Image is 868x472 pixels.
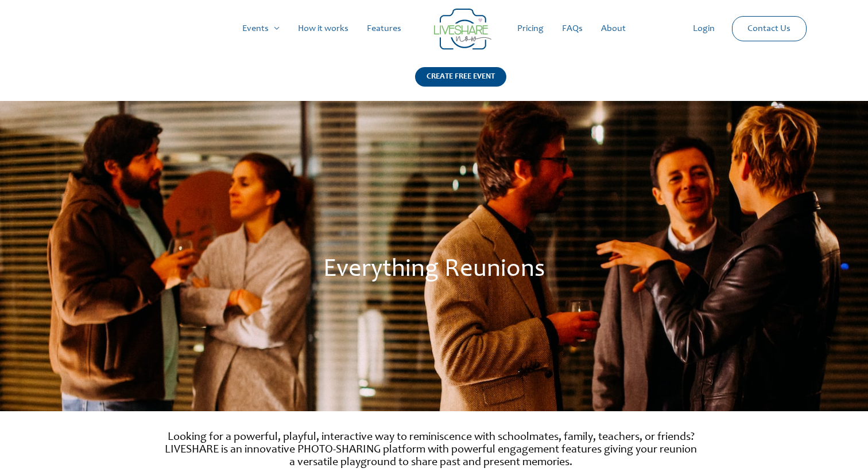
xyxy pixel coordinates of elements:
[233,10,289,47] a: Events
[684,10,724,47] a: Login
[415,67,506,87] div: CREATE FREE EVENT
[20,10,848,47] nav: Site Navigation
[323,258,545,283] span: Everything Reunions
[162,431,700,469] p: Looking for a powerful, playful, interactive way to reminiscence with schoolmates, family, teache...
[553,10,592,47] a: FAQs
[289,10,358,47] a: How it works
[358,10,410,47] a: Features
[434,9,491,50] img: LiveShare logo - Capture & Share Event Memories
[415,67,506,101] a: CREATE FREE EVENT
[592,10,635,47] a: About
[508,10,553,47] a: Pricing
[738,17,800,41] a: Contact Us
